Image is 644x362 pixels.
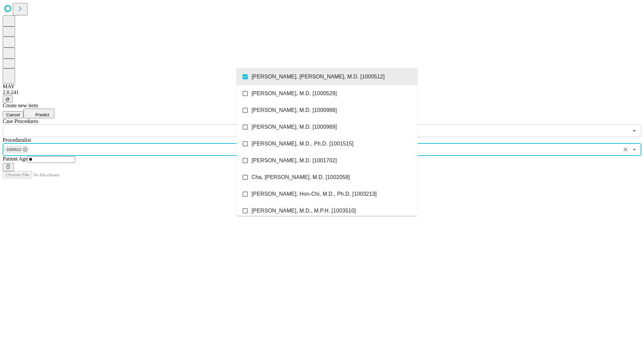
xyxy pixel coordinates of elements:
[3,103,38,108] span: Create new item
[35,112,49,117] span: Predict
[252,157,337,165] span: [PERSON_NAME], M.D. [1001702]
[3,96,13,103] button: @
[630,126,639,135] button: Open
[3,156,28,162] span: Patient Age
[3,137,31,143] span: Proceduralist
[252,207,356,215] span: [PERSON_NAME], M.D., M.P.H. [1003510]
[252,73,385,81] span: [PERSON_NAME], [PERSON_NAME], M.D. [1000512]
[621,145,630,154] button: Clear
[6,112,20,117] span: Cancel
[3,111,23,118] button: Cancel
[4,145,29,154] div: 1000512
[252,190,377,198] span: [PERSON_NAME], Hon-Chi, M.D., Ph.D. [1003213]
[3,89,641,96] div: 2.0.241
[252,89,337,98] span: [PERSON_NAME], M.D. [1000529]
[3,83,641,89] div: MAY
[252,173,350,181] span: Cha, [PERSON_NAME], M.D. [1002058]
[4,146,24,154] span: 1000512
[252,106,337,114] span: [PERSON_NAME], M.D. [1000988]
[252,123,337,131] span: [PERSON_NAME], M.D. [1000989]
[630,145,639,154] button: Close
[5,97,10,102] span: @
[3,118,38,124] span: Scheduled Procedure
[23,109,54,118] button: Predict
[252,140,354,148] span: [PERSON_NAME], M.D., Ph.D. [1001515]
